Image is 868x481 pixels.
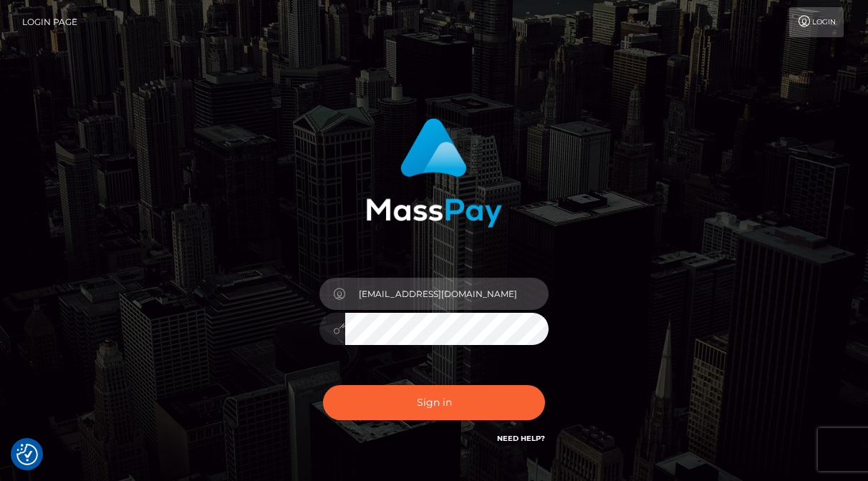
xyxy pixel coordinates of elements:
[323,385,545,420] button: Sign in
[345,278,549,310] input: Username...
[16,444,38,465] button: Consent Preferences
[16,444,38,465] img: Revisit consent button
[497,434,545,443] a: Need Help?
[789,7,844,37] a: Login
[366,118,502,228] img: MassPay Login
[22,7,77,37] a: Login Page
